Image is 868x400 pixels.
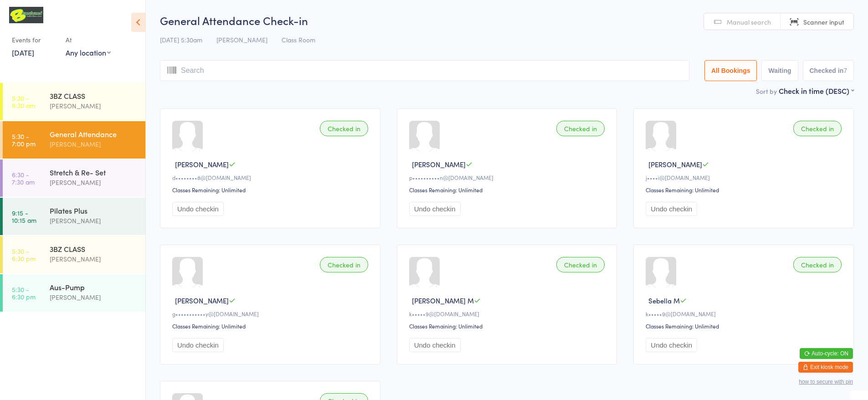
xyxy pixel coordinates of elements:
[799,379,853,385] button: how to secure with pin
[648,159,702,169] span: [PERSON_NAME]
[793,257,842,272] div: Checked in
[800,348,853,359] button: Auto-cycle: ON
[50,167,138,177] div: Stretch & Re- Set
[409,174,608,181] div: p••••••••••n@[DOMAIN_NAME]
[646,322,844,330] div: Classes Remaining: Unlimited
[12,286,36,300] time: 5:30 - 6:30 pm
[646,338,697,352] button: Undo checkin
[282,35,315,44] span: Class Room
[412,159,466,169] span: [PERSON_NAME]
[761,60,798,81] button: Waiting
[12,171,35,185] time: 6:30 - 7:30 am
[556,257,605,272] div: Checked in
[803,60,854,81] button: Checked in7
[409,186,608,194] div: Classes Remaining: Unlimited
[172,202,224,216] button: Undo checkin
[409,322,608,330] div: Classes Remaining: Unlimited
[50,292,138,303] div: [PERSON_NAME]
[3,159,145,197] a: 6:30 -7:30 amStretch & Re- Set[PERSON_NAME]
[50,205,138,215] div: Pilates Plus
[412,296,474,305] span: [PERSON_NAME] M
[793,121,842,136] div: Checked in
[556,121,605,136] div: Checked in
[646,174,844,181] div: j••••i@[DOMAIN_NAME]
[50,101,138,111] div: [PERSON_NAME]
[172,186,371,194] div: Classes Remaining: Unlimited
[50,91,138,101] div: 3BZ CLASS
[320,257,368,272] div: Checked in
[727,17,771,26] span: Manual search
[216,35,267,44] span: [PERSON_NAME]
[50,215,138,226] div: [PERSON_NAME]
[704,60,757,81] button: All Bookings
[646,202,697,216] button: Undo checkin
[172,322,371,330] div: Classes Remaining: Unlimited
[648,296,680,305] span: Sebella M
[50,177,138,188] div: [PERSON_NAME]
[9,7,43,23] img: B Transformed Gym
[3,83,145,120] a: 5:30 -6:30 am3BZ CLASS[PERSON_NAME]
[175,296,229,305] span: [PERSON_NAME]
[803,17,844,26] span: Scanner input
[160,60,689,81] input: Search
[172,338,224,352] button: Undo checkin
[172,310,371,318] div: g•••••••••••y@[DOMAIN_NAME]
[50,282,138,292] div: Aus-Pump
[50,129,138,139] div: General Attendance
[175,159,229,169] span: [PERSON_NAME]
[12,133,36,147] time: 5:30 - 7:00 pm
[779,86,854,96] div: Check in time (DESC)
[172,174,371,181] div: d••••••••8@[DOMAIN_NAME]
[50,254,138,264] div: [PERSON_NAME]
[409,202,461,216] button: Undo checkin
[50,244,138,254] div: 3BZ CLASS
[12,94,35,109] time: 5:30 - 6:30 am
[3,198,145,235] a: 9:15 -10:15 amPilates Plus[PERSON_NAME]
[646,310,844,318] div: k•••••9@[DOMAIN_NAME]
[843,67,847,74] div: 7
[646,186,844,194] div: Classes Remaining: Unlimited
[66,32,111,47] div: At
[160,35,202,44] span: [DATE] 5:30am
[66,47,111,57] div: Any location
[798,362,853,373] button: Exit kiosk mode
[320,121,368,136] div: Checked in
[409,338,461,352] button: Undo checkin
[756,87,777,96] label: Sort by
[409,310,608,318] div: k•••••9@[DOMAIN_NAME]
[3,236,145,273] a: 5:30 -6:30 pm3BZ CLASS[PERSON_NAME]
[160,13,854,28] h2: General Attendance Check-in
[12,209,36,224] time: 9:15 - 10:15 am
[50,139,138,149] div: [PERSON_NAME]
[12,32,56,47] div: Events for
[12,47,34,57] a: [DATE]
[12,247,36,262] time: 5:30 - 6:30 pm
[3,274,145,312] a: 5:30 -6:30 pmAus-Pump[PERSON_NAME]
[3,121,145,159] a: 5:30 -7:00 pmGeneral Attendance[PERSON_NAME]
